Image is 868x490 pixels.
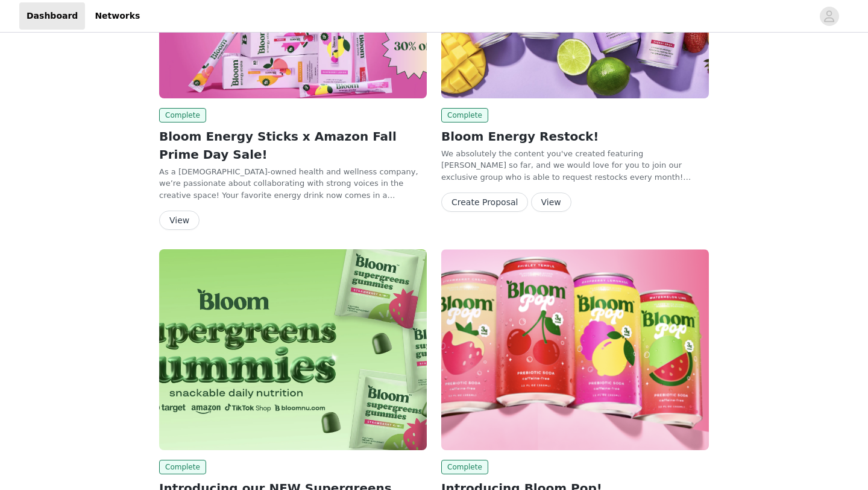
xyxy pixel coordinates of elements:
[441,108,488,122] span: Complete
[441,460,488,474] span: Complete
[159,166,427,202] p: As a [DEMOGRAPHIC_DATA]-owned health and wellness company, we’re passionate about collaborating w...
[441,127,709,145] h2: Bloom Energy Restock!
[159,108,206,122] span: Complete
[87,2,147,30] a: Networks
[823,7,835,26] div: avatar
[19,2,85,30] a: Dashboard
[531,192,571,212] button: View
[441,192,528,212] button: Create Proposal
[159,216,200,225] a: View
[159,127,427,164] h2: Bloom Energy Sticks x Amazon Fall Prime Day Sale!
[159,460,206,474] span: Complete
[531,198,571,207] a: View
[159,211,200,230] button: View
[441,249,709,450] img: Bloom Nutrition
[441,148,709,183] p: We absolutely the content you've created featuring [PERSON_NAME] so far, and we would love for yo...
[159,249,427,450] img: Bloom Nutrition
